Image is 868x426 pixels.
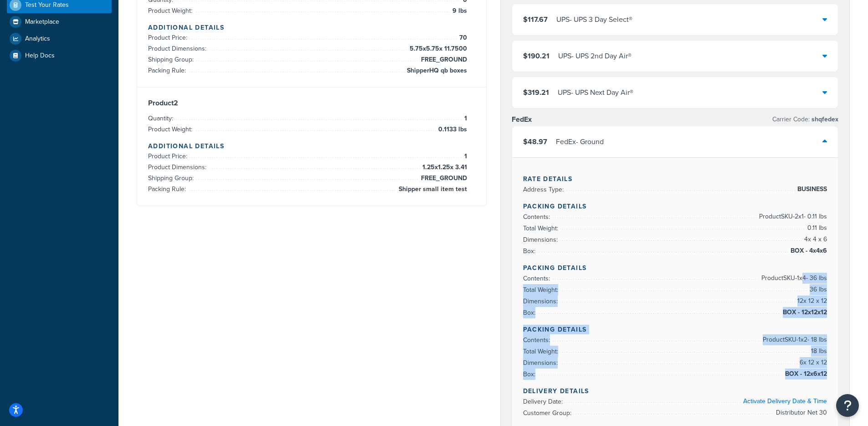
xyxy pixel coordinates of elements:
div: UPS - UPS 3 Day Select® [556,13,632,26]
span: Packing Rule: [148,184,188,194]
span: Dimensions: [523,358,560,368]
span: ShipperHQ qb boxes [405,65,467,76]
span: Marketplace [25,18,59,26]
span: FREE_GROUND [419,54,467,65]
span: 0.11 lbs [805,223,827,234]
a: Analytics [7,31,112,47]
h4: Packing Details [523,202,827,211]
span: 9 lbs [450,5,467,16]
span: Total Weight: [523,347,560,356]
span: 12 x 12 x 12 [795,296,827,307]
span: 18 lbs [809,346,827,357]
span: Distributor Net 30 [774,407,827,418]
span: Total Weight: [523,285,560,295]
h4: Additional Details [148,141,475,151]
span: Total Weight: [523,223,560,233]
h3: Product 2 [148,99,475,108]
span: $190.21 [523,51,550,61]
p: Carrier Code: [772,113,838,126]
span: Contents: [523,274,552,283]
span: Product Weight: [148,6,195,16]
span: Product Dimensions: [148,44,209,53]
span: Contents: [523,212,552,222]
span: $319.21 [523,87,549,98]
span: 4 x 4 x 6 [802,234,827,245]
span: Contents: [523,335,552,345]
span: Shipping Group: [148,55,196,64]
span: Test Your Rates [25,1,69,9]
span: 6 x 12 x 12 [797,357,827,368]
span: 0.1133 lbs [436,124,467,135]
span: Product SKU-2 x 1 - 0.11 lbs [757,211,827,222]
span: Analytics [25,35,50,43]
span: Dimensions: [523,296,560,306]
span: $48.97 [523,136,547,147]
span: 5.75 x 5.75 x 11.7500 [407,43,467,54]
span: Box: [523,308,538,317]
h4: Rate Details [523,174,827,184]
span: Box: [523,246,538,256]
span: BOX - 12x6x12 [783,369,827,379]
span: Packing Rule: [148,66,188,75]
span: Product SKU-1 x 2 - 18 lbs [760,334,827,345]
span: Address Type: [523,185,566,194]
span: BOX - 4x4x6 [788,245,827,256]
h4: Additional Details [148,23,475,32]
span: Box: [523,369,538,379]
span: FREE_GROUND [419,173,467,184]
span: BUSINESS [795,184,827,195]
span: Customer Group: [523,408,574,418]
span: Shipper small item test [396,184,467,195]
span: Product Price: [148,33,190,42]
span: $117.67 [523,14,548,25]
span: 70 [457,32,467,43]
a: Activate Delivery Date & Time [743,396,827,406]
span: shqfedex [810,114,838,124]
span: Product Price: [148,151,190,161]
a: Marketplace [7,14,112,30]
span: 1 [462,151,467,162]
h4: Packing Details [523,325,827,334]
span: Quantity: [148,114,175,123]
h4: Delivery Details [523,386,827,396]
span: Dimensions: [523,235,560,244]
h3: FedEx [512,115,532,124]
span: Product Weight: [148,125,195,134]
span: Shipping Group: [148,173,196,183]
span: 1.25 x 1.25 x 3.41 [420,162,467,173]
span: Product SKU-1 x 4 - 36 lbs [759,273,827,284]
span: Product Dimensions: [148,162,209,172]
span: Delivery Date: [523,397,565,406]
h4: Packing Details [523,263,827,273]
span: 36 lbs [807,284,827,295]
div: UPS - UPS 2nd Day Air® [558,50,632,62]
a: Help Docs [7,47,112,64]
span: BOX - 12x12x12 [781,307,827,318]
button: Open Resource Center [836,394,859,417]
span: Help Docs [25,52,55,60]
span: 1 [462,113,467,124]
div: UPS - UPS Next Day Air® [558,86,633,99]
div: FedEx - Ground [556,135,604,148]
